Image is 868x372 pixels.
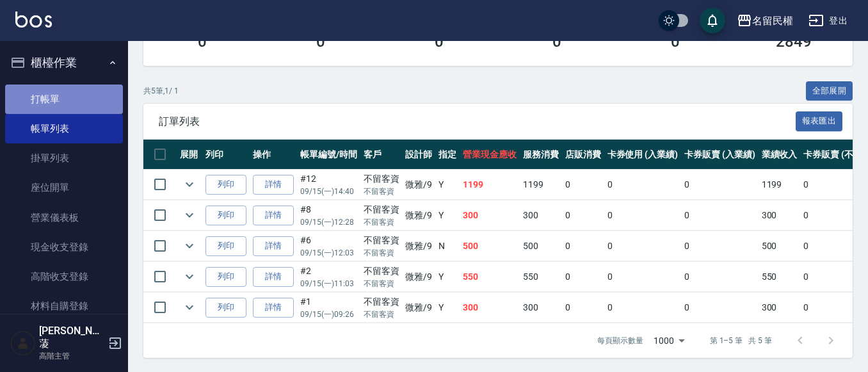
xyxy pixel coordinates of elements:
[5,173,123,202] a: 座位開單
[180,267,199,286] button: expand row
[177,140,202,170] th: 展開
[143,85,179,97] p: 共 5 筆, 1 / 1
[5,143,123,173] a: 掛單列表
[460,293,520,323] td: 300
[253,175,294,195] a: 詳情
[520,231,562,261] td: 500
[681,200,759,230] td: 0
[5,291,123,321] a: 材料自購登錄
[681,262,759,292] td: 0
[39,325,104,350] h5: [PERSON_NAME]蓤
[402,293,435,323] td: 微雅 /9
[597,335,643,346] p: 每頁顯示數量
[364,172,399,186] div: 不留客資
[364,186,399,197] p: 不留客資
[300,186,357,197] p: 09/15 (一) 14:40
[604,262,682,292] td: 0
[759,231,801,261] td: 500
[460,231,520,261] td: 500
[297,140,360,170] th: 帳單編號/時間
[300,216,357,228] p: 09/15 (一) 12:28
[402,170,435,200] td: 微雅 /9
[759,262,801,292] td: 550
[402,262,435,292] td: 微雅 /9
[604,293,682,323] td: 0
[460,170,520,200] td: 1199
[205,298,246,318] button: 列印
[180,236,199,255] button: expand row
[253,267,294,287] a: 詳情
[520,262,562,292] td: 550
[759,170,801,200] td: 1199
[39,350,104,362] p: 高階主管
[300,278,357,289] p: 09/15 (一) 11:03
[435,140,460,170] th: 指定
[604,231,682,261] td: 0
[402,200,435,230] td: 微雅 /9
[796,115,843,127] a: 報表匯出
[460,200,520,230] td: 300
[316,33,325,51] h3: 0
[552,33,561,51] h3: 0
[604,200,682,230] td: 0
[205,236,246,256] button: 列印
[562,262,604,292] td: 0
[198,33,207,51] h3: 0
[180,206,199,225] button: expand row
[202,140,250,170] th: 列印
[520,170,562,200] td: 1199
[253,206,294,225] a: 詳情
[10,330,36,356] img: Person
[435,33,444,51] h3: 0
[460,262,520,292] td: 550
[297,200,360,230] td: #8
[205,206,246,225] button: 列印
[435,231,460,261] td: N
[5,46,123,79] button: 櫃檯作業
[806,81,853,101] button: 全部展開
[796,111,843,131] button: 報表匯出
[5,262,123,291] a: 高階收支登錄
[710,335,772,346] p: 第 1–5 筆 共 5 筆
[681,293,759,323] td: 0
[435,262,460,292] td: Y
[562,200,604,230] td: 0
[297,170,360,200] td: #12
[205,267,246,287] button: 列印
[364,247,399,259] p: 不留客資
[759,200,801,230] td: 300
[803,9,853,33] button: 登出
[15,12,52,28] img: Logo
[180,298,199,317] button: expand row
[364,278,399,289] p: 不留客資
[681,231,759,261] td: 0
[5,203,123,232] a: 營業儀表板
[364,309,399,320] p: 不留客資
[681,140,759,170] th: 卡券販賣 (入業績)
[297,262,360,292] td: #2
[364,264,399,278] div: 不留客資
[520,200,562,230] td: 300
[205,175,246,195] button: 列印
[562,293,604,323] td: 0
[732,8,798,34] button: 名留民權
[250,140,297,170] th: 操作
[402,140,435,170] th: 設計師
[520,140,562,170] th: 服務消費
[562,140,604,170] th: 店販消費
[435,170,460,200] td: Y
[300,247,357,259] p: 09/15 (一) 12:03
[648,323,689,358] div: 1000
[364,295,399,309] div: 不留客資
[360,140,403,170] th: 客戶
[520,293,562,323] td: 300
[700,8,725,33] button: save
[435,293,460,323] td: Y
[297,231,360,261] td: #6
[752,13,793,29] div: 名留民權
[5,114,123,143] a: 帳單列表
[681,170,759,200] td: 0
[253,298,294,318] a: 詳情
[159,115,796,128] span: 訂單列表
[364,216,399,228] p: 不留客資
